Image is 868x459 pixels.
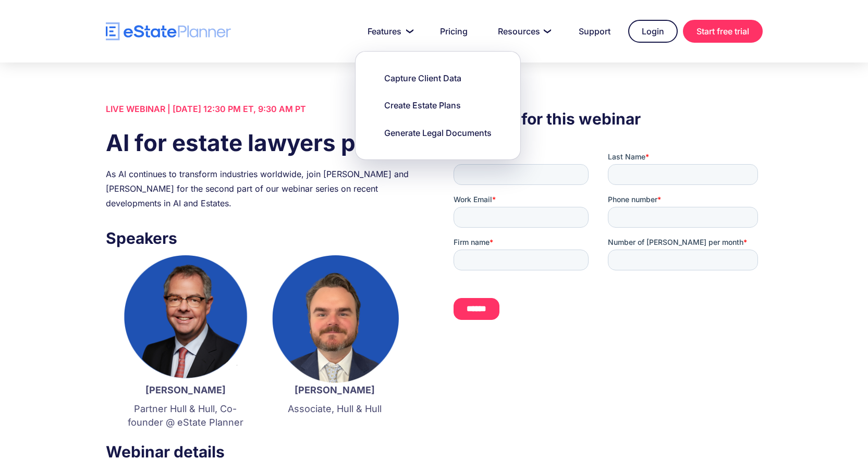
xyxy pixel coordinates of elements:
div: As AI continues to transform industries worldwide, join [PERSON_NAME] and [PERSON_NAME] for the s... [106,167,414,210]
a: home [106,22,231,41]
a: Create Estate Plans [371,94,474,116]
a: Capture Client Data [371,67,474,89]
h1: AI for estate lawyers part 2 [106,127,414,159]
strong: [PERSON_NAME] [295,384,375,395]
p: Partner Hull & Hull, Co-founder @ eState Planner [121,402,250,429]
div: Generate Legal Documents [384,127,492,139]
div: Create Estate Plans [384,100,461,111]
iframe: Form 0 [454,152,762,329]
a: Pricing [427,21,480,42]
h3: Speakers [106,226,414,250]
div: Capture Client Data [384,72,461,84]
a: Start free trial [683,20,763,43]
a: Resources [485,21,561,42]
a: Support [566,21,623,42]
p: Associate, Hull & Hull [271,402,399,416]
a: Login [628,20,678,43]
h3: Register for this webinar [454,107,762,131]
div: LIVE WEBINAR | [DATE] 12:30 PM ET, 9:30 AM PT [106,102,414,116]
strong: [PERSON_NAME] [145,384,226,395]
a: Features [355,21,422,42]
a: Generate Legal Documents [371,122,505,144]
